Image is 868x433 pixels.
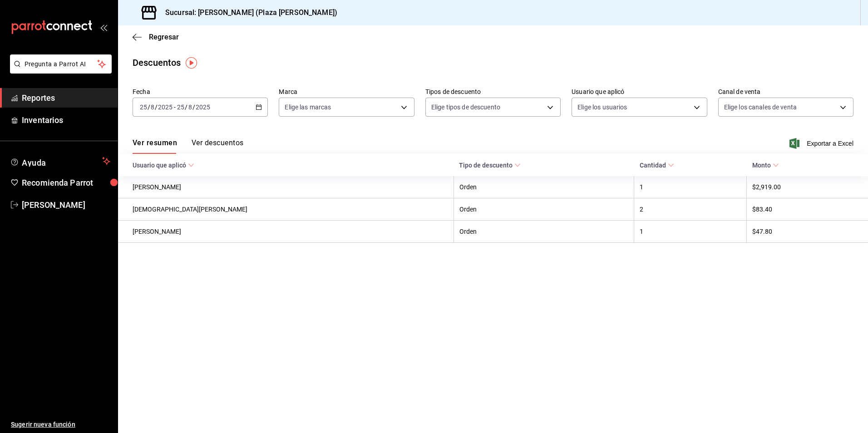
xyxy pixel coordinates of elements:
label: Fecha [133,89,268,95]
button: Exportar a Excel [791,138,853,149]
input: -- [139,103,148,111]
input: ---- [158,103,173,111]
th: Orden [454,198,634,221]
label: Canal de venta [718,89,853,95]
span: Elige tipos de descuento [431,103,500,112]
input: ---- [195,103,211,111]
span: Recomienda Parrot [22,177,110,189]
span: Tipo de descuento [459,162,521,169]
span: Ayuda [22,156,99,167]
button: Regresar [133,33,179,41]
span: Elige los canales de venta [724,103,797,112]
span: - [174,103,176,111]
th: $83.40 [747,198,868,221]
th: $47.80 [747,221,868,243]
th: [PERSON_NAME] [118,176,454,198]
span: Cantidad [640,162,674,169]
th: [PERSON_NAME] [118,221,454,243]
span: Reportes [22,92,110,104]
th: Orden [454,221,634,243]
span: Pregunta a Parrot AI [25,59,98,69]
button: Ver descuentos [192,138,243,154]
th: Orden [454,176,634,198]
div: navigation tabs [133,138,243,154]
input: -- [150,103,155,111]
span: / [148,103,150,111]
input: -- [177,103,185,111]
th: 1 [634,176,747,198]
th: [DEMOGRAPHIC_DATA][PERSON_NAME] [118,198,454,221]
span: / [185,103,187,111]
th: 1 [634,221,747,243]
img: Tooltip marker [186,57,197,69]
span: Inventarios [22,114,110,126]
div: Descuentos [133,56,181,69]
input: -- [188,103,192,111]
label: Tipos de descuento [425,89,561,95]
span: Monto [752,162,779,169]
span: [PERSON_NAME] [22,199,110,211]
label: Marca [279,89,414,95]
a: Pregunta a Parrot AI [6,66,112,75]
span: / [155,103,158,111]
h3: Sucursal: [PERSON_NAME] (Plaza [PERSON_NAME]) [158,7,337,18]
span: Elige las marcas [285,103,331,112]
span: / [192,103,195,111]
span: Regresar [149,33,179,41]
th: 2 [634,198,747,221]
span: Elige los usuarios [577,103,627,112]
button: open_drawer_menu [100,24,107,31]
label: Usuario que aplicó [572,89,707,95]
span: Sugerir nueva función [11,420,110,429]
th: $2,919.00 [747,176,868,198]
span: Usuario que aplicó [133,162,194,169]
button: Pregunta a Parrot AI [10,54,112,74]
button: Ver resumen [133,138,177,154]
